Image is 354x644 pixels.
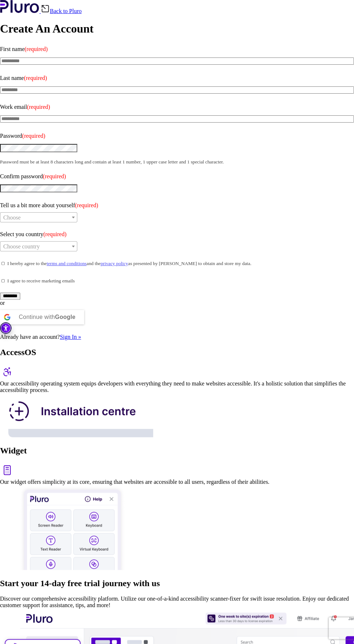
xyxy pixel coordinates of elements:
b: Google [55,314,75,320]
span: Choose country [3,243,40,250]
span: Choose [3,214,21,221]
small: I hereby agree to the and the as presented by [PERSON_NAME] to obtain and store my data. [7,261,251,266]
span: (required) [43,231,66,237]
span: (required) [75,202,98,208]
input: I hereby agree to theterms and conditionsand theprivacy policyas presented by [PERSON_NAME] to ob... [1,262,5,265]
img: Back icon [41,4,50,13]
span: (required) [27,104,50,110]
span: (required) [24,75,47,81]
a: privacy policy [100,261,128,266]
a: terms and conditions [47,261,87,266]
span: (required) [22,133,45,139]
small: I agree to receive marketing emails [7,278,75,283]
span: (required) [43,173,66,179]
div: Continue with [19,310,75,324]
a: Back to Pluro [41,8,82,14]
input: I agree to receive marketing emails [1,279,5,282]
span: (required) [25,46,48,52]
a: Sign In » [60,334,81,340]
